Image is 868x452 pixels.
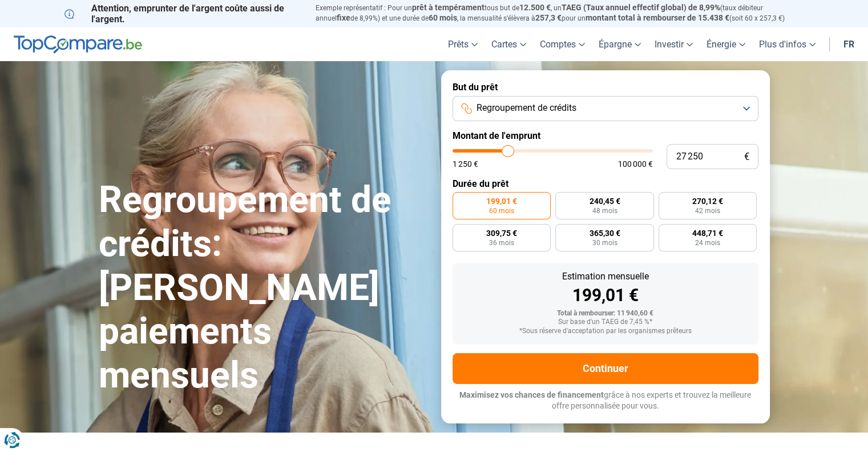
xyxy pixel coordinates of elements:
img: TopCompare [14,35,142,54]
span: Regroupement de crédits [477,102,576,114]
span: 60 mois [489,207,514,214]
div: Sur base d'un TAEG de 7,45 %* [462,318,749,326]
span: 30 mois [592,239,617,246]
span: 42 mois [695,207,720,214]
span: 365,30 € [589,229,620,237]
span: 270,12 € [692,197,723,205]
h1: Regroupement de crédits: [PERSON_NAME] paiements mensuels [99,178,427,398]
p: Exemple représentatif : Pour un tous but de , un (taux débiteur annuel de 8,99%) et une durée de ... [316,3,804,23]
a: Cartes [485,27,533,61]
span: 60 mois [429,13,457,22]
label: But du prêt [453,82,758,93]
a: Investir [648,27,700,61]
a: Épargne [592,27,648,61]
span: 448,71 € [692,229,723,237]
a: Prêts [441,27,485,61]
a: fr [837,27,861,61]
a: Énergie [700,27,752,61]
div: *Sous réserve d'acceptation par les organismes prêteurs [462,327,749,335]
label: Durée du prêt [453,178,758,189]
span: 199,01 € [486,197,517,205]
label: Montant de l'emprunt [453,130,758,141]
span: 309,75 € [486,229,517,237]
span: 24 mois [695,239,720,246]
span: prêt à tempérament [412,3,485,12]
span: montant total à rembourser de 15.438 € [586,13,729,22]
span: 48 mois [592,207,617,214]
div: Estimation mensuelle [462,272,749,281]
span: 257,3 € [535,13,562,22]
span: Maximisez vos chances de financement [459,390,604,399]
span: 12.500 € [519,3,551,12]
button: Continuer [453,353,758,384]
button: Regroupement de crédits [453,96,758,121]
span: TAEG (Taux annuel effectif global) de 8,99% [562,3,720,12]
span: 100 000 € [618,160,653,168]
a: Comptes [533,27,592,61]
div: 199,01 € [462,287,749,304]
p: grâce à nos experts et trouvez la meilleure offre personnalisée pour vous. [453,390,758,412]
div: Total à rembourser: 11 940,60 € [462,310,749,318]
span: 240,45 € [589,197,620,205]
p: Attention, emprunter de l'argent coûte aussi de l'argent. [64,3,302,25]
span: € [744,152,749,162]
span: 36 mois [489,239,514,246]
a: Plus d'infos [752,27,822,61]
span: fixe [337,13,350,22]
span: 1 250 € [453,160,478,168]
